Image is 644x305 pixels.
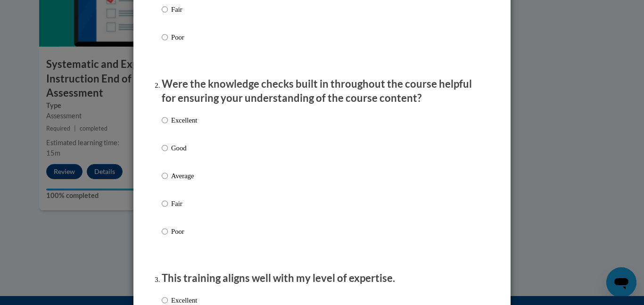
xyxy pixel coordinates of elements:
input: Excellent [162,115,168,125]
input: Poor [162,226,168,237]
input: Fair [162,198,168,209]
p: Were the knowledge checks built in throughout the course helpful for ensuring your understanding ... [162,77,482,106]
p: This training aligns well with my level of expertise. [162,271,482,286]
input: Average [162,171,168,181]
p: Poor [171,32,197,42]
input: Fair [162,4,168,15]
p: Fair [171,4,197,15]
p: Poor [171,226,197,237]
p: Fair [171,198,197,209]
input: Good [162,143,168,153]
p: Excellent [171,115,197,125]
p: Average [171,171,197,181]
input: Poor [162,32,168,42]
p: Good [171,143,197,153]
